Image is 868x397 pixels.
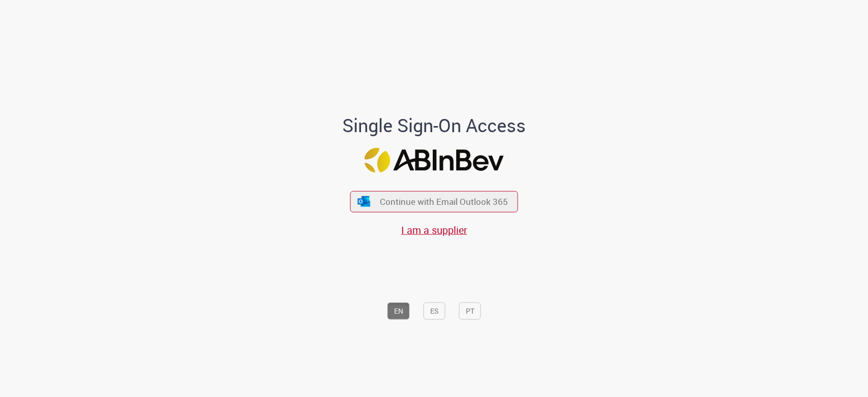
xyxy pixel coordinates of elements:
button: ES [424,302,445,319]
button: PT [459,302,481,319]
button: ícone Azure/Microsoft 360 Continue with Email Outlook 365 [350,191,518,212]
span: Continue with Email Outlook 365 [380,196,508,207]
img: ícone Azure/Microsoft 360 [356,196,371,206]
button: EN [387,302,410,319]
a: I am a supplier [401,223,467,236]
h1: Single Sign-On Access [293,115,575,136]
img: Logo ABInBev [365,147,504,172]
